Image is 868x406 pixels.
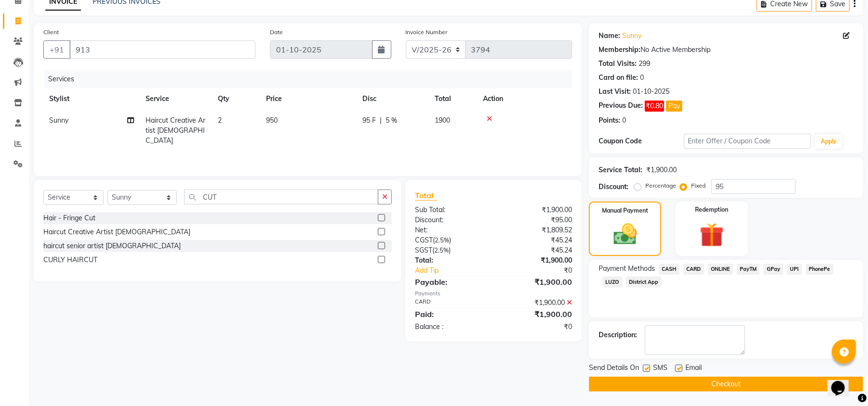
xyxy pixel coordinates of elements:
div: ₹95.00 [494,215,579,225]
div: Discount: [599,182,628,192]
span: CGST [415,236,433,244]
div: haircut senior artist [DEMOGRAPHIC_DATA] [43,241,181,251]
span: 95 F [362,115,376,126]
iframe: chat widget [828,368,858,396]
div: Services [44,70,579,88]
span: Total [415,190,437,201]
div: CURLY HAIRCUT [43,255,97,265]
div: ( ) [408,245,494,255]
div: ₹1,900.00 [494,255,579,266]
span: CASH [659,264,680,275]
div: Payable: [408,276,494,288]
th: Qty [212,88,260,110]
th: Price [260,88,357,110]
div: Previous Due: [599,101,643,112]
div: ₹1,900.00 [494,276,579,288]
div: 01-10-2025 [633,87,669,97]
div: Haircut Creative Artist [DEMOGRAPHIC_DATA] [43,227,190,237]
div: Sub Total: [408,205,494,215]
input: Search by Name/Mobile/Email/Code [69,40,255,59]
div: No Active Membership [599,45,854,55]
span: LUZO [602,277,622,288]
div: ( ) [408,235,494,245]
a: Add Tip [408,266,508,276]
button: +91 [43,40,70,59]
div: Name: [599,31,620,41]
div: ₹1,809.52 [494,225,579,235]
div: ₹0 [494,322,579,332]
span: Send Details On [589,363,639,375]
div: ₹45.24 [494,245,579,255]
span: CARD [683,264,704,275]
th: Disc [357,88,429,110]
label: Client [43,28,59,37]
input: Search or Scan [184,190,378,204]
div: ₹1,900.00 [646,165,677,175]
div: Discount: [408,215,494,225]
img: _gift.svg [692,220,732,250]
th: Total [429,88,477,110]
span: PayTM [737,264,760,275]
div: Points: [599,115,620,126]
img: _cash.svg [606,221,644,248]
div: Paid: [408,308,494,320]
a: Sunny [622,31,641,41]
span: 2 [218,116,222,125]
div: CARD [408,298,494,308]
div: Total: [408,255,494,266]
span: 2.5% [434,246,449,254]
span: 5 % [386,115,397,126]
div: Card on file: [599,73,638,83]
span: Haircut Creative Artist [DEMOGRAPHIC_DATA] [146,116,205,145]
label: Manual Payment [602,206,648,215]
div: ₹1,900.00 [494,298,579,308]
span: District App [626,277,662,288]
div: Service Total: [599,165,642,175]
div: Description: [599,330,637,340]
div: Payments [415,290,572,298]
label: Invoice Number [406,28,448,37]
th: Stylist [43,88,140,110]
input: Enter Offer / Coupon Code [684,134,811,149]
div: Balance : [408,322,494,332]
th: Action [477,88,572,110]
div: Last Visit: [599,87,631,97]
div: Hair - Fringe Cut [43,213,95,223]
div: 299 [639,59,650,69]
div: Coupon Code [599,136,683,146]
span: 2.5% [435,236,449,244]
span: | [380,115,382,126]
div: ₹1,900.00 [494,205,579,215]
span: PhonePe [806,264,833,275]
th: Service [140,88,212,110]
div: ₹0 [508,266,579,276]
label: Date [270,28,283,37]
span: SGST [415,246,432,254]
div: ₹45.24 [494,235,579,245]
span: 950 [266,116,278,125]
div: Total Visits: [599,59,637,69]
div: Membership: [599,45,641,55]
button: Apply [815,134,842,149]
label: Fixed [691,181,706,190]
label: Redemption [695,205,728,214]
span: ₹0.80 [645,101,664,112]
div: 0 [622,115,626,126]
div: 0 [640,73,644,83]
label: Percentage [645,181,676,190]
span: Sunny [49,116,68,125]
button: Checkout [589,377,863,392]
span: ONLINE [708,264,733,275]
span: 1900 [435,116,450,125]
span: Email [685,363,702,375]
div: ₹1,900.00 [494,308,579,320]
button: Pay [666,101,682,112]
span: GPay [763,264,783,275]
span: Payment Methods [599,264,655,274]
div: Net: [408,225,494,235]
span: UPI [787,264,802,275]
span: SMS [653,363,668,375]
